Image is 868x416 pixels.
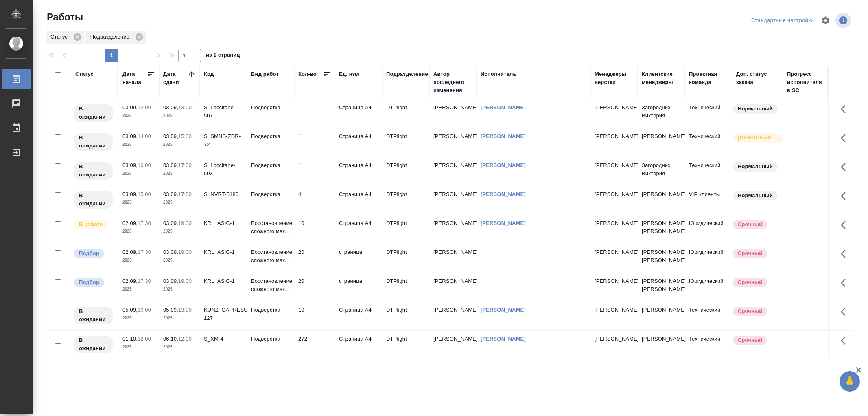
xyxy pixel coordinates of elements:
[122,256,155,264] p: 2025
[685,273,732,302] td: Юридический
[251,70,279,78] div: Вид работ
[638,99,685,128] td: Загородних Виктория
[836,215,855,235] button: Здесь прячутся важные кнопки
[685,302,732,330] td: Технический
[204,132,243,149] div: S_SMNS-ZDR-72
[178,249,192,255] p: 19:00
[294,128,335,157] td: 1
[163,307,178,313] p: 05.09,
[79,336,108,352] p: В ожидании
[90,33,132,41] p: Подразделение
[50,33,70,41] p: Статус
[335,128,382,157] td: Страница А4
[79,105,108,121] p: В ожидании
[738,249,762,258] p: Срочный
[204,306,243,322] div: KUNZ_GAPRESURS-127
[335,331,382,359] td: Страница А4
[204,70,214,78] div: Код
[335,99,382,128] td: Страница А4
[382,128,429,157] td: DTPlight
[335,215,382,244] td: Страница А4
[75,70,94,78] div: Статус
[138,104,151,110] p: 12:00
[163,198,196,207] p: 2025
[595,70,634,86] div: Менеджеры верстки
[638,128,685,157] td: [PERSON_NAME]
[433,70,472,95] div: Автор последнего изменения
[122,141,155,149] p: 2025
[251,306,290,314] p: Подверстка
[429,273,477,302] td: [PERSON_NAME]
[836,331,855,350] button: Здесь прячутся важные кнопки
[85,31,146,44] div: Подразделение
[79,278,99,286] p: Подбор
[595,132,634,141] p: [PERSON_NAME]
[481,307,526,313] a: [PERSON_NAME]
[204,190,243,198] div: S_NVRT-5180
[79,220,103,229] p: В работе
[429,331,477,359] td: [PERSON_NAME]
[335,186,382,215] td: Страница А4
[738,191,773,200] p: Нормальный
[294,302,335,330] td: 10
[429,302,477,330] td: [PERSON_NAME]
[163,336,178,342] p: 06.10,
[178,220,192,226] p: 19:00
[178,336,192,342] p: 12:00
[689,70,728,86] div: Проектная команда
[178,133,192,139] p: 15:00
[382,331,429,359] td: DTPlight
[382,244,429,273] td: DTPlight
[382,157,429,186] td: DTPlight
[163,227,196,236] p: 2025
[836,302,855,321] button: Здесь прячутся важные кнопки
[429,99,477,128] td: [PERSON_NAME]
[638,331,685,359] td: [PERSON_NAME]
[835,13,853,28] span: Посмотреть информацию
[685,128,732,157] td: Технический
[481,191,526,197] a: [PERSON_NAME]
[163,343,196,351] p: 2025
[481,104,526,110] a: [PERSON_NAME]
[138,336,151,342] p: 12:00
[787,70,824,95] div: Прогресс исполнителя в SC
[122,162,138,168] p: 03.09,
[163,220,178,226] p: 03.09,
[46,31,84,44] div: Статус
[122,343,155,351] p: 2025
[73,248,114,259] div: Можно подбирать исполнителей
[481,336,526,342] a: [PERSON_NAME]
[638,215,685,244] td: [PERSON_NAME], [PERSON_NAME]
[122,314,155,322] p: 2025
[294,244,335,273] td: 20
[738,336,762,344] p: Срочный
[843,373,857,390] span: 🙏
[382,273,429,302] td: DTPlight
[685,215,732,244] td: Юридический
[122,198,155,207] p: 2025
[595,219,634,227] p: [PERSON_NAME]
[595,161,634,169] p: [PERSON_NAME]
[836,99,855,119] button: Здесь прячутся важные кнопки
[294,273,335,302] td: 20
[638,273,685,302] td: [PERSON_NAME], [PERSON_NAME]
[163,256,196,264] p: 2025
[163,249,178,255] p: 03.09,
[163,285,196,293] p: 2025
[204,248,243,256] div: KRL_ASIC-1
[642,70,681,86] div: Клиентские менеджеры
[73,132,114,152] div: Исполнитель назначен, приступать к работе пока рано
[122,191,138,197] p: 03.09,
[836,273,855,293] button: Здесь прячутся важные кнопки
[251,190,290,198] p: Подверстка
[204,335,243,343] div: S_XM-4
[122,307,138,313] p: 05.09,
[122,133,138,139] p: 03.09,
[481,220,526,226] a: [PERSON_NAME]
[294,215,335,244] td: 10
[45,11,83,24] span: Работы
[386,70,428,78] div: Подразделение
[736,70,779,86] div: Доп. статус заказа
[429,215,477,244] td: [PERSON_NAME]
[294,157,335,186] td: 1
